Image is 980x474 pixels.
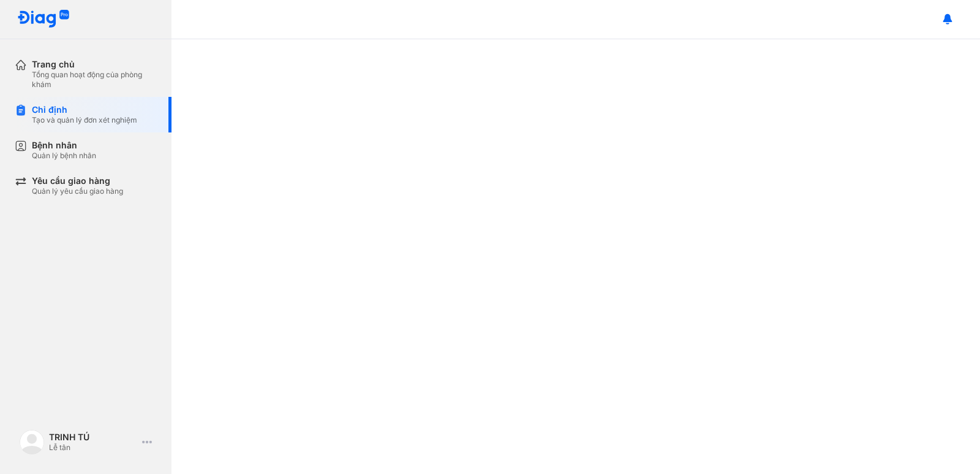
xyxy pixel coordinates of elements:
div: Yêu cầu giao hàng [32,175,123,186]
div: Tạo và quản lý đơn xét nghiệm [32,115,137,125]
div: Quản lý bệnh nhân [32,151,96,161]
div: Tổng quan hoạt động của phòng khám [32,70,157,90]
div: Quản lý yêu cầu giao hàng [32,186,123,196]
div: Chỉ định [32,104,137,115]
img: logo [20,430,44,454]
div: Lễ tân [49,443,137,453]
div: TRINH TÚ [49,432,137,443]
div: Bệnh nhân [32,140,96,151]
div: Trang chủ [32,59,157,70]
img: logo [17,10,70,29]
